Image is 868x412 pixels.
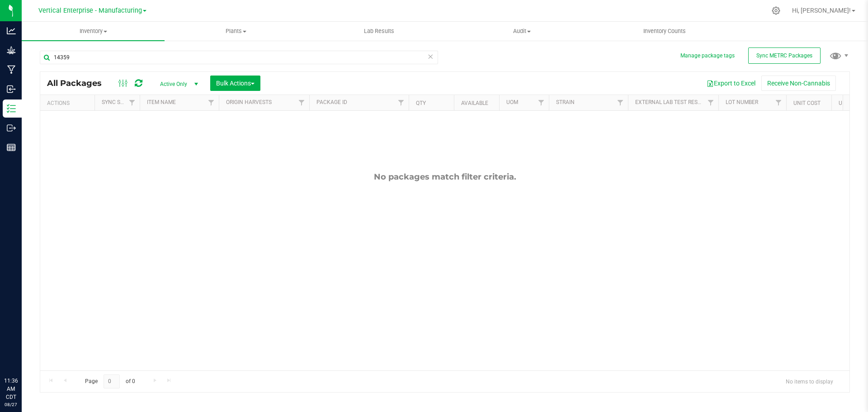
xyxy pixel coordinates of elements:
[631,27,698,35] span: Inventory Counts
[556,99,575,105] a: Strain
[125,95,140,110] a: Filter
[770,6,782,15] div: Manage settings
[147,99,176,105] a: Item Name
[506,99,518,105] a: UOM
[22,22,165,41] a: Inventory
[210,76,260,91] button: Bulk Actions
[792,7,851,14] span: Hi, [PERSON_NAME]!
[22,27,165,35] span: Inventory
[756,52,812,59] span: Sync METRC Packages
[450,22,593,41] a: Audit
[40,51,438,64] input: Search Package ID, Item Name, SKU, Lot or Part Number...
[4,377,18,401] p: 11:36 AM CDT
[778,374,840,388] span: No items to display
[593,22,736,41] a: Inventory Counts
[680,52,735,60] button: Manage package tags
[635,99,706,105] a: External Lab Test Result
[701,76,761,91] button: Export to Excel
[165,27,307,35] span: Plants
[839,100,867,106] a: Unit Price
[77,374,142,388] span: Page of 0
[204,95,219,110] a: Filter
[613,95,628,110] a: Filter
[7,143,16,152] inline-svg: Reports
[307,22,450,41] a: Lab Results
[451,27,593,35] span: Audit
[427,51,434,62] span: Clear
[316,99,347,105] a: Package ID
[216,80,255,87] span: Bulk Actions
[102,99,137,105] a: Sync Status
[7,65,16,74] inline-svg: Manufacturing
[40,172,849,182] div: No packages match filter criteria.
[416,100,426,106] a: Qty
[7,85,16,94] inline-svg: Inbound
[793,100,821,106] a: Unit Cost
[394,95,409,110] a: Filter
[534,95,549,110] a: Filter
[7,123,16,133] inline-svg: Outbound
[294,95,309,110] a: Filter
[461,100,488,106] a: Available
[9,340,36,367] iframe: Resource center
[703,95,718,110] a: Filter
[7,46,16,55] inline-svg: Grow
[352,27,406,35] span: Lab Results
[165,22,307,41] a: Plants
[47,78,111,88] span: All Packages
[726,99,758,105] a: Lot Number
[761,76,836,91] button: Receive Non-Cannabis
[7,104,16,113] inline-svg: Inventory
[7,26,16,35] inline-svg: Analytics
[226,99,272,105] a: Origin Harvests
[748,47,821,64] button: Sync METRC Packages
[27,338,38,349] iframe: Resource center unread badge
[771,95,786,110] a: Filter
[38,7,142,14] span: Vertical Enterprise - Manufacturing
[4,401,18,408] p: 08/27
[47,100,91,106] div: Actions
